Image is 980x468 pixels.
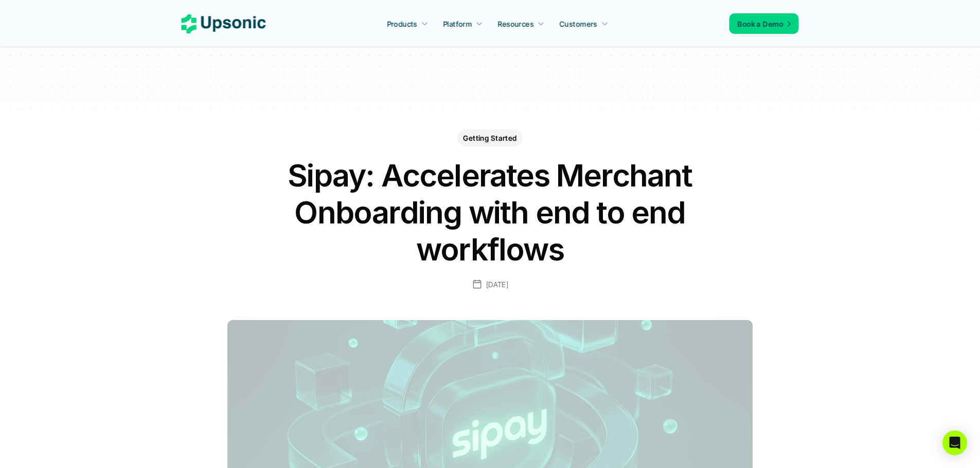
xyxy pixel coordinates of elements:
[387,18,417,29] p: Products
[443,18,472,29] p: Platform
[942,430,967,455] div: Open Intercom Messenger
[284,157,696,268] h1: Sipay: Accelerates Merchant Onboarding with end to end workflows
[381,14,434,33] a: Products
[498,18,534,29] p: Resources
[463,133,516,143] p: Getting Started
[486,278,508,291] p: [DATE]
[560,18,598,29] p: Customers
[738,18,783,29] p: Book a Demo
